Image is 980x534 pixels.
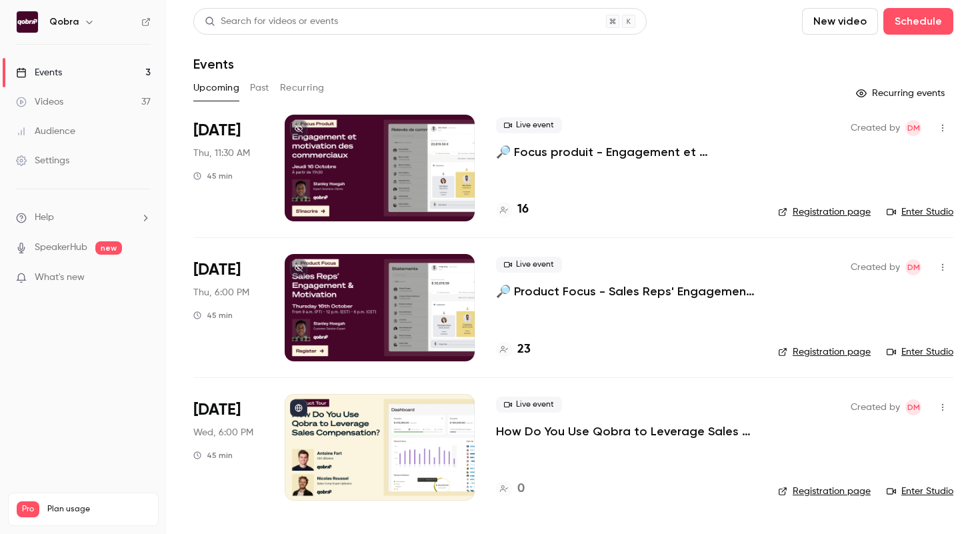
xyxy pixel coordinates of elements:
span: DM [907,399,920,415]
a: 🔎 Focus produit - Engagement et motivation des commerciaux [496,144,757,160]
span: DM [907,259,920,275]
img: Qobra [17,11,38,33]
a: 23 [496,341,531,359]
span: Live event [496,397,562,413]
a: Enter Studio [887,485,953,498]
div: 45 min [193,450,233,461]
div: Settings [16,154,69,167]
span: Dylan Manceau [905,399,921,415]
div: Videos [16,95,63,109]
button: Upcoming [193,77,239,99]
a: SpeakerHub [35,241,87,255]
span: Created by [851,259,900,275]
span: Created by [851,399,900,415]
span: Plan usage [47,504,150,515]
h4: 23 [517,341,531,359]
div: Audience [16,125,75,138]
span: Live event [496,257,562,273]
button: Recurring events [850,83,953,104]
a: 16 [496,201,529,219]
div: Nov 5 Wed, 6:00 PM (Europe/Paris) [193,394,263,501]
span: Thu, 11:30 AM [193,147,250,160]
div: Oct 16 Thu, 11:30 AM (Europe/Paris) [193,115,263,221]
span: Dylan Manceau [905,259,921,275]
button: New video [802,8,878,35]
div: Search for videos or events [205,15,338,29]
h6: Qobra [49,15,79,29]
h4: 0 [517,480,525,498]
a: Registration page [778,345,871,359]
span: Wed, 6:00 PM [193,426,253,439]
a: Registration page [778,485,871,498]
a: 0 [496,480,525,498]
button: Schedule [883,8,953,35]
a: Enter Studio [887,345,953,359]
span: [DATE] [193,259,241,281]
div: Events [16,66,62,79]
h1: Events [193,56,234,72]
span: Pro [17,501,39,517]
span: Created by [851,120,900,136]
span: Thu, 6:00 PM [193,286,249,299]
iframe: Noticeable Trigger [135,272,151,284]
span: What's new [35,271,85,285]
span: Dylan Manceau [905,120,921,136]
span: [DATE] [193,399,241,421]
a: Enter Studio [887,205,953,219]
button: Recurring [280,77,325,99]
a: How Do You Use Qobra to Leverage Sales Compensation? [496,423,757,439]
li: help-dropdown-opener [16,211,151,225]
h4: 16 [517,201,529,219]
div: Oct 16 Thu, 6:00 PM (Europe/Paris) [193,254,263,361]
span: DM [907,120,920,136]
span: Live event [496,117,562,133]
a: Registration page [778,205,871,219]
span: Help [35,211,54,225]
div: 45 min [193,171,233,181]
span: new [95,241,122,255]
div: 45 min [193,310,233,321]
span: [DATE] [193,120,241,141]
a: 🔎 Product Focus - Sales Reps' Engagement & Motivation [496,283,757,299]
button: Past [250,77,269,99]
